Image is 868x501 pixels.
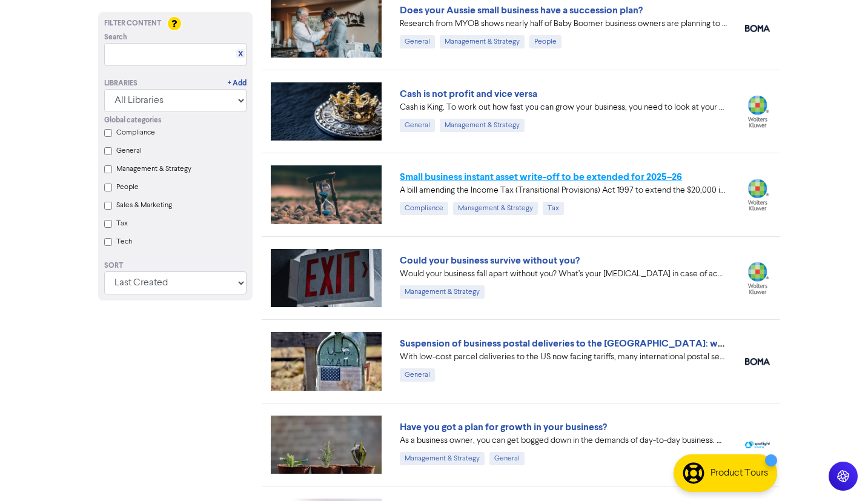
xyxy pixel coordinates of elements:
div: Cash is King. To work out how fast you can grow your business, you need to look at your projected... [400,101,727,114]
div: A bill amending the Income Tax (Transitional Provisions) Act 1997 to extend the $20,000 instant a... [400,184,727,197]
div: Would your business fall apart without you? What’s your Plan B in case of accident, illness, or j... [400,268,727,280]
img: boma [745,358,770,365]
label: People [116,182,139,193]
a: Have you got a plan for growth in your business? [400,421,607,433]
a: Cash is not profit and vice versa [400,88,537,100]
label: Compliance [116,127,155,138]
div: Management & Strategy [400,285,485,299]
div: As a business owner, you can get bogged down in the demands of day-to-day business. We can help b... [400,434,727,447]
a: Suspension of business postal deliveries to the [GEOGRAPHIC_DATA]: what options do you have? [400,337,826,350]
div: People [529,35,562,48]
label: Sales & Marketing [116,200,172,211]
img: wolterskluwer [745,95,770,127]
div: Management & Strategy [440,35,525,48]
iframe: Chat Widget [807,443,868,501]
div: Compliance [400,202,448,215]
div: Libraries [104,78,137,89]
span: Search [104,32,127,43]
label: Tax [116,218,128,229]
div: General [400,368,435,382]
div: General [400,119,435,132]
div: Management & Strategy [400,452,485,465]
div: Management & Strategy [440,119,525,132]
label: General [116,145,142,156]
a: Small business instant asset write-off to be extended for 2025–26 [400,171,682,183]
a: + Add [228,78,247,89]
a: Could your business survive without you? [400,254,580,267]
div: Sort [104,260,247,271]
label: Tech [116,236,132,247]
a: X [238,50,243,59]
img: boma [745,25,770,32]
div: Research from MYOB shows nearly half of Baby Boomer business owners are planning to exit in the n... [400,18,727,30]
div: Global categories [104,115,247,126]
div: General [489,452,525,465]
a: Does your Aussie small business have a succession plan? [400,4,643,16]
img: wolterskluwer [745,262,770,294]
div: Filter Content [104,18,247,29]
img: wolters_kluwer [745,179,770,211]
label: Management & Strategy [116,164,191,174]
div: With low-cost parcel deliveries to the US now facing tariffs, many international postal services ... [400,351,727,363]
img: spotlight [745,441,770,449]
div: Tax [543,202,564,215]
div: General [400,35,435,48]
div: Management & Strategy [453,202,538,215]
